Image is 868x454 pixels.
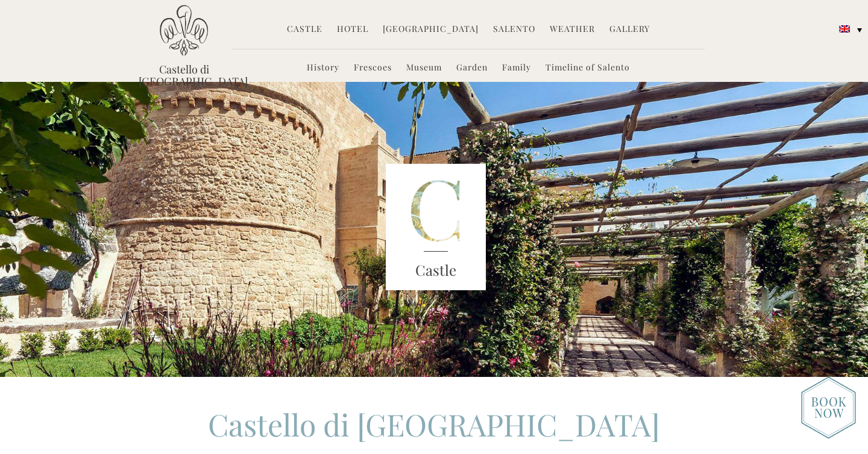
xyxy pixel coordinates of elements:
a: Garden [456,61,488,75]
img: English [839,25,850,33]
h3: Castle [386,260,486,281]
a: Hotel [337,23,368,37]
a: Salento [493,23,535,37]
a: Museum [406,61,442,75]
a: Gallery [609,23,650,37]
a: [GEOGRAPHIC_DATA] [383,23,479,37]
a: Castle [287,23,322,37]
img: castle-letter.png [386,164,486,290]
a: Timeline of Salento [546,61,630,75]
img: Castello di Ugento [160,5,208,56]
img: new-booknow.png [801,376,856,439]
a: Weather [550,23,595,37]
a: Frescoes [354,61,392,75]
a: Castello di [GEOGRAPHIC_DATA] [139,63,229,87]
a: Family [502,61,531,75]
a: History [307,61,339,75]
